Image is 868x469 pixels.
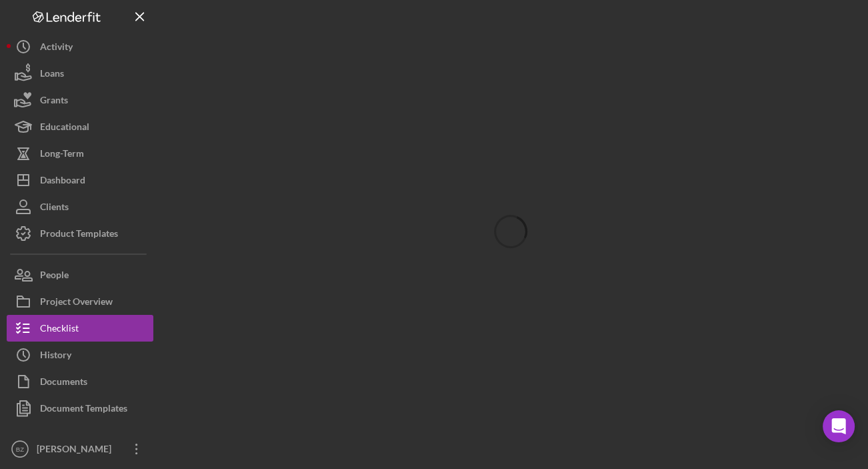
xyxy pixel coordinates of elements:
text: BZ [16,446,24,453]
button: BZ[PERSON_NAME] [7,436,153,462]
button: People [7,262,153,288]
button: Checklist [7,315,153,342]
button: Document Templates [7,395,153,422]
button: Loans [7,60,153,87]
div: People [40,262,69,292]
div: Project Overview [40,288,113,318]
div: [PERSON_NAME] [33,436,120,466]
div: Dashboard [40,167,85,197]
button: Educational [7,113,153,140]
div: Long-Term [40,140,84,170]
button: Dashboard [7,167,153,193]
button: Clients [7,193,153,220]
button: Activity [7,33,153,60]
div: Grants [40,87,68,117]
div: Clients [40,193,69,223]
button: Product Templates [7,220,153,247]
div: Document Templates [40,395,127,425]
div: Educational [40,113,89,143]
button: Project Overview [7,288,153,315]
button: Grants [7,87,153,113]
div: Checklist [40,315,79,345]
button: Long-Term [7,140,153,167]
button: Documents [7,368,153,395]
div: Loans [40,60,64,90]
div: Activity [40,33,73,63]
div: Product Templates [40,220,118,250]
div: History [40,342,71,372]
div: Documents [40,368,87,398]
div: Open Intercom Messenger [823,410,855,442]
button: History [7,342,153,368]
